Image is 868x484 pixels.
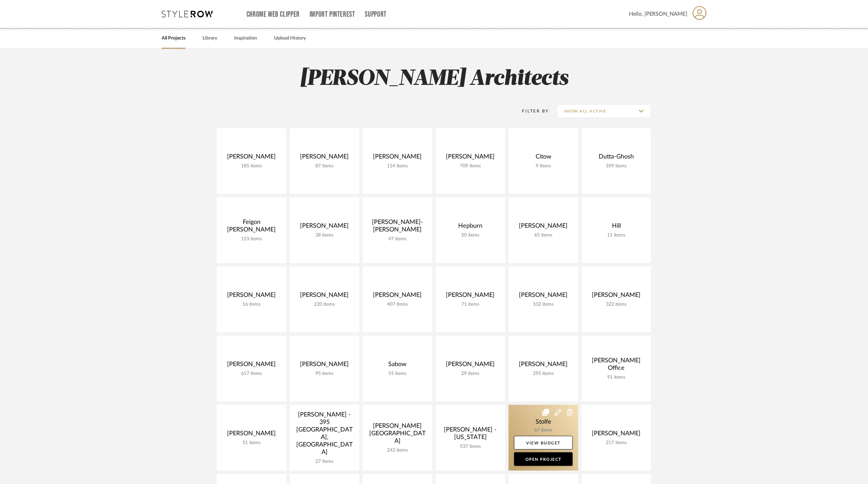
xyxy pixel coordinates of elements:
[587,163,646,169] div: 359 items
[587,222,646,232] div: Hill
[222,430,281,440] div: [PERSON_NAME]
[441,153,500,163] div: [PERSON_NAME]
[246,12,300,17] a: Chrome Web Clipper
[587,153,646,163] div: Dutta-Ghosh
[222,302,281,307] div: 16 items
[222,291,281,302] div: [PERSON_NAME]
[222,361,281,371] div: [PERSON_NAME]
[514,153,573,163] div: Citow
[441,232,500,238] div: 50 items
[295,291,354,302] div: [PERSON_NAME]
[368,422,427,448] div: [PERSON_NAME][GEOGRAPHIC_DATA]
[368,361,427,371] div: Sabow
[368,163,427,169] div: 114 items
[587,440,646,446] div: 217 items
[368,291,427,302] div: [PERSON_NAME]
[514,291,573,302] div: [PERSON_NAME]
[514,302,573,307] div: 102 items
[365,12,387,17] a: Support
[441,222,500,232] div: Hepburn
[368,236,427,242] div: 47 items
[222,236,281,242] div: 153 items
[295,222,354,232] div: [PERSON_NAME]
[295,411,354,459] div: [PERSON_NAME] - 395 [GEOGRAPHIC_DATA], [GEOGRAPHIC_DATA]
[441,444,500,450] div: 537 items
[441,361,500,371] div: [PERSON_NAME]
[274,34,306,43] a: Upload History
[162,34,185,43] a: All Projects
[222,218,281,236] div: Feigon [PERSON_NAME]
[310,12,355,17] a: Import Pinterest
[587,357,646,375] div: [PERSON_NAME] Office
[514,361,573,371] div: [PERSON_NAME]
[295,163,354,169] div: 87 items
[295,302,354,307] div: 220 items
[222,371,281,377] div: 617 items
[587,302,646,307] div: 322 items
[587,375,646,380] div: 91 items
[514,222,573,232] div: [PERSON_NAME]
[441,163,500,169] div: 709 items
[513,108,549,115] div: Filter By
[441,291,500,302] div: [PERSON_NAME]
[368,302,427,307] div: 407 items
[514,232,573,238] div: 65 items
[234,34,257,43] a: Inspiration
[295,153,354,163] div: [PERSON_NAME]
[368,448,427,453] div: 243 items
[441,371,500,377] div: 29 items
[295,459,354,465] div: 27 items
[441,302,500,307] div: 71 items
[587,232,646,238] div: 11 items
[514,371,573,377] div: 295 items
[587,291,646,302] div: [PERSON_NAME]
[368,371,427,377] div: 55 items
[441,426,500,444] div: [PERSON_NAME] - [US_STATE]
[368,153,427,163] div: [PERSON_NAME]
[295,232,354,238] div: 38 items
[295,371,354,377] div: 95 items
[222,440,281,446] div: 51 items
[295,361,354,371] div: [PERSON_NAME]
[203,34,217,43] a: Library
[189,66,679,92] h2: [PERSON_NAME] Architects
[222,153,281,163] div: [PERSON_NAME]
[514,436,573,450] a: View Budget
[514,163,573,169] div: 9 items
[587,430,646,440] div: [PERSON_NAME]
[629,10,688,18] span: Hello, [PERSON_NAME]
[514,452,573,466] a: Open Project
[368,218,427,236] div: [PERSON_NAME]-[PERSON_NAME]
[222,163,281,169] div: 185 items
